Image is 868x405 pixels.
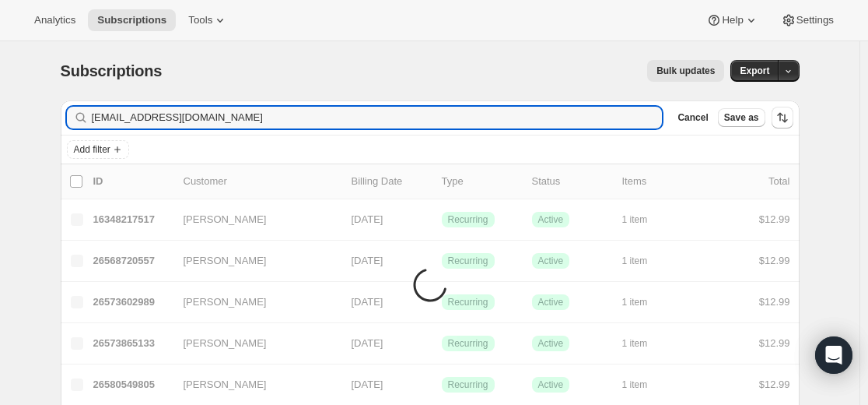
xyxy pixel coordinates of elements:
[724,111,759,124] span: Save as
[179,9,237,31] button: Tools
[92,107,663,129] input: Filter subscribers
[796,14,834,26] span: Settings
[67,140,129,159] button: Add filter
[656,65,715,77] span: Bulk updates
[772,107,793,129] button: Sort the results
[74,143,110,156] span: Add filter
[671,108,714,127] button: Cancel
[718,108,765,127] button: Save as
[88,9,176,31] button: Subscriptions
[740,65,769,77] span: Export
[772,9,843,31] button: Settings
[188,14,212,26] span: Tools
[697,9,768,31] button: Help
[34,14,75,26] span: Analytics
[25,9,85,31] button: Analytics
[677,111,708,124] span: Cancel
[97,14,166,26] span: Subscriptions
[815,336,852,374] div: Open Intercom Messenger
[61,62,163,79] span: Subscriptions
[647,60,724,82] button: Bulk updates
[730,60,779,82] button: Export
[722,14,743,26] span: Help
